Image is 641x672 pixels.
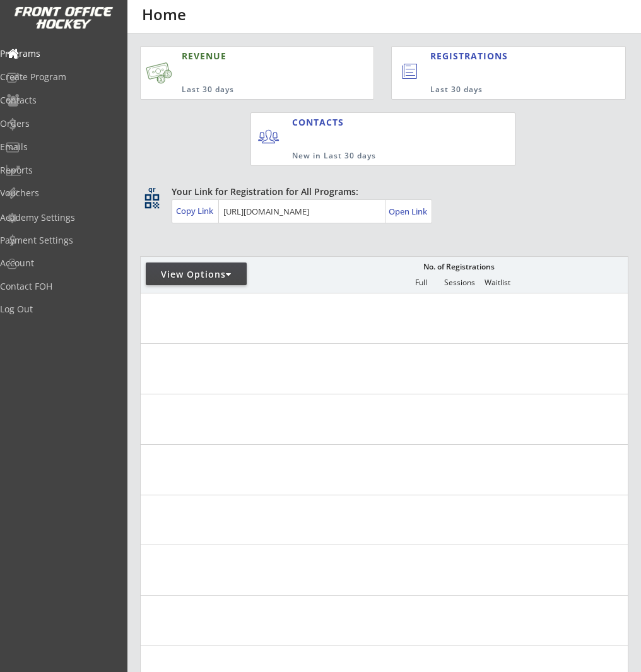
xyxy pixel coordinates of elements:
[144,186,159,194] div: qr
[430,85,573,95] div: Last 30 days
[172,186,589,198] div: Your Link for Registration for All Programs:
[292,151,456,162] div: New in Last 30 days
[176,205,216,216] div: Copy Link
[146,268,247,281] div: View Options
[402,278,440,287] div: Full
[478,278,516,287] div: Waitlist
[143,192,162,211] button: qr_code
[440,278,478,287] div: Sessions
[420,262,498,271] div: No. of Registrations
[389,206,428,217] div: Open Link
[292,116,350,129] div: CONTACTS
[389,203,428,220] a: Open Link
[182,85,316,95] div: Last 30 days
[430,50,569,62] div: REGISTRATIONS
[182,50,316,62] div: REVENUE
